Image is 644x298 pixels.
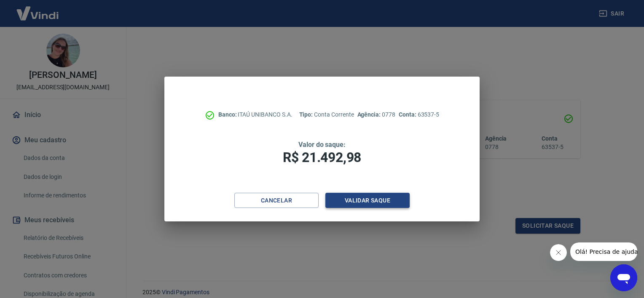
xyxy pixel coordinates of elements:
[570,242,637,261] iframe: Mensagem da empresa
[298,141,346,149] span: Valor do saque:
[218,111,238,118] span: Banco:
[357,111,382,118] span: Agência:
[234,193,319,208] button: Cancelar
[299,111,314,118] span: Tipo:
[610,264,637,291] iframe: Botão para abrir a janela de mensagens
[283,149,361,165] span: R$ 21.492,98
[399,110,439,119] p: 63537-5
[550,244,567,261] iframe: Fechar mensagem
[399,111,418,118] span: Conta:
[325,193,410,208] button: Validar saque
[218,110,292,119] p: ITAÚ UNIBANCO S.A.
[299,110,354,119] p: Conta Corrente
[5,6,71,13] span: Olá! Precisa de ajuda?
[357,110,395,119] p: 0778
